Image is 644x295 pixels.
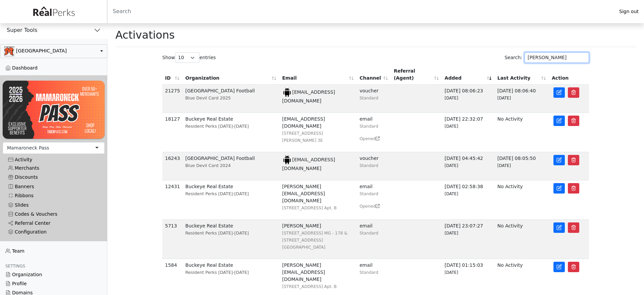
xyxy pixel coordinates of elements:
[185,124,249,129] span: Resident Perks [DATE]-[DATE]
[3,219,105,228] a: Referral Center
[279,220,357,259] td: [PERSON_NAME]
[614,7,644,16] a: Sign out
[162,152,183,180] td: 16243
[360,96,378,100] small: Standard
[525,52,589,63] input: Search:
[445,124,459,129] span: [DATE]
[495,85,549,113] td: [DATE] 08:06:40
[3,81,105,138] img: UvwXJMpi3zTF1NL6z0MrguGCGojMqrs78ysOqfof.png
[549,65,589,85] th: Action
[442,65,495,85] th: Added: activate to sort column ascending
[3,173,105,182] a: Discounts
[445,96,459,100] span: [DATE]
[497,96,511,100] span: [DATE]
[107,3,614,19] input: Search
[442,220,495,259] td: [DATE] 23:07:27
[162,180,183,220] td: 12431
[30,4,78,19] img: real_perks_logo-01.svg
[360,124,378,129] small: Standard
[3,200,105,209] a: Slides
[162,85,183,113] td: 21275
[5,264,25,268] span: Settings
[282,206,337,210] small: [STREET_ADDRESS] Apt. B
[183,85,280,113] td: [GEOGRAPHIC_DATA] Football
[357,180,391,220] td: email
[3,182,105,191] a: Banners
[162,52,216,63] label: Show entries
[279,85,357,113] td: [EMAIL_ADDRESS][DOMAIN_NAME]
[360,192,378,196] small: Standard
[360,204,380,209] small: Opened
[442,152,495,180] td: [DATE] 04:45:42
[360,163,378,168] small: Standard
[495,113,549,152] td: No Activity
[495,220,549,259] td: No Activity
[183,65,280,85] th: Organization: activate to sort column ascending
[282,131,323,143] small: [STREET_ADDRESS][PERSON_NAME] 3E
[183,220,280,259] td: Buckeye Real Estate
[504,52,589,63] label: Search:
[185,95,231,100] span: Blue Devil Card 2025
[495,180,549,220] td: No Activity
[3,191,105,200] a: Ribbons
[360,136,380,141] small: Opened
[495,152,549,180] td: [DATE] 08:05:50
[175,52,200,63] select: Showentries
[357,85,391,113] td: voucher
[282,157,292,162] span: model: Pixel 9 Pro device: android id: BP1A.250405.007.D1
[357,152,391,180] td: voucher
[357,113,391,152] td: email
[360,231,378,236] small: Standard
[185,270,249,275] span: Resident Perks [DATE]-[DATE]
[162,65,183,85] th: ID: activate to sort column ascending
[360,135,388,142] : Opened
[183,113,280,152] td: Buckeye Real Estate
[442,85,495,113] td: [DATE] 08:06:23
[442,180,495,220] td: [DATE] 02:58:38
[357,65,391,85] th: Channel: activate to sort column ascending
[282,231,347,250] small: [STREET_ADDRESS] MG - 178 & [STREET_ADDRESS] [GEOGRAPHIC_DATA]
[162,113,183,152] td: 18127
[3,164,105,173] a: Merchants
[7,144,49,152] div: Mamaroneck Pass
[282,89,292,95] span: model: Pixel 9 Pro device: android id: BP1A.250405.007.D1
[360,270,378,275] small: Standard
[282,284,337,289] small: [STREET_ADDRESS] Apt. B
[279,113,357,152] td: [EMAIL_ADDRESS][DOMAIN_NAME]
[162,220,183,259] td: 5713
[183,152,280,180] td: [GEOGRAPHIC_DATA] Football
[8,229,99,235] div: Configuration
[185,163,231,168] span: Blue Devil Card 2024
[360,203,388,210] : Opened
[442,113,495,152] td: [DATE] 22:32:07
[183,180,280,220] td: Buckeye Real Estate
[497,163,511,168] span: [DATE]
[445,192,459,196] span: [DATE]
[357,220,391,259] td: email
[279,65,357,85] th: Email: activate to sort column ascending
[495,65,549,85] th: Last Activity: activate to sort column ascending
[279,180,357,220] td: [PERSON_NAME][EMAIL_ADDRESS][DOMAIN_NAME]
[279,152,357,180] td: [EMAIL_ADDRESS][DOMAIN_NAME]
[185,191,249,196] span: Resident Perks [DATE]-[DATE]
[8,157,99,163] div: Activity
[3,210,105,219] a: Codes & Vouchers
[4,47,14,56] img: 0SBPtshqTvrgEtdEgrWk70gKnUHZpYRm94MZ5hDb.png
[185,230,249,236] span: Resident Perks [DATE]-[DATE]
[445,270,459,275] span: [DATE]
[391,65,442,85] th: Referral (Agent): activate to sort column ascending
[445,231,459,236] span: [DATE]
[445,163,459,168] span: [DATE]
[115,29,175,41] h1: Activations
